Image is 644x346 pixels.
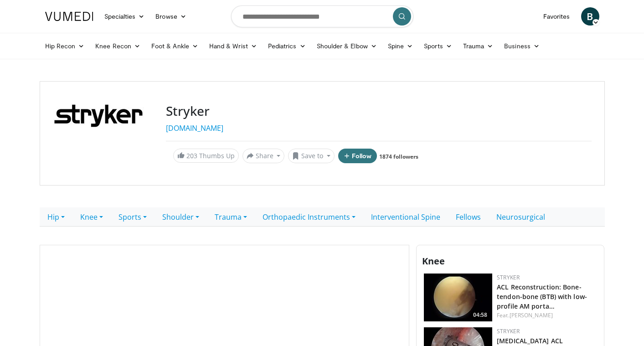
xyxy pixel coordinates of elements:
a: Specialties [99,7,150,26]
a: Stryker [497,327,520,335]
a: 203 Thumbs Up [173,149,239,163]
img: 78fc7ad7-5db7-45e0-8a2f-6e370d7522f6.150x105_q85_crop-smart_upscale.jpg [424,274,492,321]
a: 04:58 [424,274,492,321]
h3: Stryker [166,103,592,119]
a: Hip Recon [40,37,90,55]
span: 04:58 [470,311,490,319]
a: B [581,7,599,26]
a: Hand & Wrist [204,37,263,55]
a: 1874 followers [379,153,418,160]
a: Neurosurgical [489,207,553,227]
input: Search topics, interventions [231,5,413,27]
a: Trauma [458,37,499,55]
span: Knee [422,255,445,267]
button: Follow [338,149,377,163]
a: Trauma [207,207,255,227]
img: VuMedi Logo [45,12,93,21]
a: Favorites [538,7,576,26]
a: Orthopaedic Instruments [255,207,363,227]
a: Browse [150,7,192,26]
a: [DOMAIN_NAME] [166,123,223,133]
button: Save to [288,149,335,163]
a: Hip [40,207,72,227]
a: Shoulder & Elbow [311,37,382,55]
a: Knee [72,207,111,227]
a: Fellows [448,207,489,227]
a: Knee Recon [90,37,146,55]
span: 203 [186,151,197,160]
a: Sports [418,37,458,55]
div: Feat. [497,311,597,320]
a: Spine [382,37,418,55]
a: ACL Reconstruction: Bone-tendon-bone (BTB) with low-profile AM porta… [497,283,587,310]
a: Foot & Ankle [146,37,204,55]
a: Stryker [497,274,520,281]
button: Share [242,149,285,163]
a: Sports [111,207,155,227]
a: Business [499,37,545,55]
a: Pediatrics [263,37,311,55]
a: [PERSON_NAME] [510,311,553,319]
a: Interventional Spine [363,207,448,227]
a: Shoulder [155,207,207,227]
